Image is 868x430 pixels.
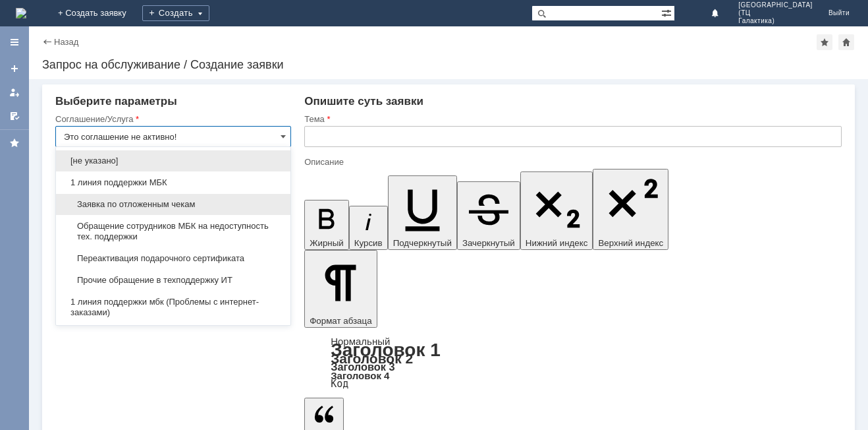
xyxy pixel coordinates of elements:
a: Нормальный [331,336,390,347]
a: Мои заявки [4,82,25,103]
span: 1 линия поддержки мбк (Проблемы с интернет-заказами) [64,297,283,318]
button: Жирный [304,200,349,250]
span: 1 линия поддержки МБК [64,177,283,188]
button: Курсив [349,206,388,250]
div: Создать [142,5,209,21]
span: Расширенный поиск [661,6,674,18]
button: Зачеркнутый [457,181,520,250]
span: [не указано] [64,156,283,166]
span: Формат абзаца [310,316,371,326]
a: Заголовок 4 [331,370,389,381]
img: logo [16,8,26,18]
span: (ТЦ [738,9,813,17]
span: Переактивация подарочного сертификата [64,253,283,264]
span: Жирный [310,238,344,248]
a: Создать заявку [4,58,25,79]
div: Запрос на обслуживание / Создание заявки [42,58,855,71]
span: Верхний индекс [598,238,663,248]
a: Код [331,378,348,390]
div: Описание [304,158,839,166]
span: Обращение сотрудников МБК на недоступность тех. поддержки [64,221,283,242]
div: Соглашение/Услуга [55,115,288,123]
a: Заголовок 3 [331,361,394,373]
span: Нижний индекс [526,238,588,248]
span: Прочие обращение в техподдержку ИТ [64,275,283,286]
a: Мои согласования [4,106,25,127]
div: Сделать домашней страницей [838,34,854,50]
span: Опишите суть заявки [304,95,423,107]
span: Подчеркнутый [393,238,452,248]
a: Заголовок 2 [331,351,413,366]
button: Нижний индекс [520,171,593,250]
a: Заголовок 1 [331,340,441,360]
button: Верхний индекс [593,169,668,250]
span: [GEOGRAPHIC_DATA] [738,1,813,9]
span: Галактика) [738,17,813,25]
span: Выберите параметры [55,95,177,107]
button: Формат абзаца [304,250,377,328]
button: Подчеркнутый [388,175,457,250]
span: Курсив [354,238,383,248]
a: Назад [54,37,78,47]
span: Зачеркнутый [462,238,515,248]
span: Заявка по отложенным чекам [64,199,283,210]
a: Перейти на домашнюю страницу [16,8,26,18]
div: Тема [304,115,839,123]
div: Добавить в избранное [817,34,832,50]
div: Формат абзаца [304,337,842,388]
